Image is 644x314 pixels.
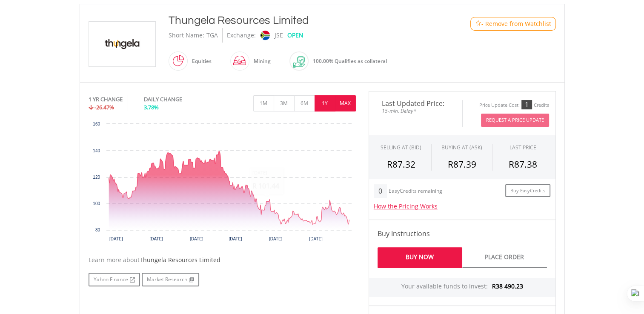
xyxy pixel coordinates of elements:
div: OPEN [287,28,303,43]
img: EQU.ZA.TGA.png [90,22,154,66]
text: 120 [93,175,100,180]
div: Equities [188,51,212,71]
button: Request A Price Update [481,114,549,127]
div: Price Update Cost: [479,102,520,108]
div: 1 [521,100,532,109]
div: Mining [249,51,271,71]
text: 160 [93,122,100,126]
div: Chart. Highcharts interactive chart. [89,120,356,247]
div: SELLING AT (BID) [381,144,421,151]
button: MAX [335,95,356,111]
a: Place Order [462,247,547,268]
span: R38 490.23 [492,282,523,290]
svg: Interactive chart [89,120,356,247]
span: R87.32 [387,158,415,170]
div: 1 YR CHANGE [89,95,123,103]
span: 100.00% Qualifies as collateral [313,57,387,65]
div: Short Name: [169,28,204,43]
text: [DATE] [149,237,163,241]
text: [DATE] [269,237,282,241]
a: Market Research [142,273,199,286]
div: EasyCredits remaining [389,188,442,195]
img: collateral-qualifying-green.svg [293,56,305,68]
div: Exchange: [227,28,256,43]
span: Last Updated Price: [375,100,456,107]
span: -26.47% [94,103,114,111]
a: Buy Now [378,247,462,268]
div: Learn more about [89,256,356,264]
button: 6M [294,95,315,111]
text: 100 [93,201,100,206]
div: DAILY CHANGE [144,95,211,103]
a: How the Pricing Works [374,202,438,210]
text: [DATE] [109,237,123,241]
button: Watchlist - Remove from Watchlist [470,17,556,31]
div: 0 [374,184,387,198]
div: TGA [206,28,218,43]
span: BUYING AT (ASK) [441,144,482,151]
text: [DATE] [189,237,203,241]
button: 1M [253,95,274,111]
span: - Remove from Watchlist [481,20,551,28]
img: Watchlist [475,20,481,27]
span: Thungela Resources Limited [140,256,220,264]
div: Thungela Resources Limited [169,13,436,28]
button: 3M [274,95,295,111]
div: Credits [534,102,549,108]
a: Yahoo Finance [89,273,140,286]
div: LAST PRICE [509,144,536,151]
text: [DATE] [229,237,242,241]
div: JSE [275,28,283,43]
span: 15-min. Delay* [375,107,456,115]
a: Buy EasyCredits [505,184,550,197]
text: 80 [95,228,100,232]
span: R87.38 [509,158,537,170]
text: 140 [93,148,100,153]
img: jse.png [260,31,269,40]
text: [DATE] [309,237,323,241]
button: 1Y [315,95,335,111]
span: 3.78% [144,103,159,111]
span: R87.39 [447,158,476,170]
div: Your available funds to invest: [369,278,555,297]
h4: Buy Instructions [378,228,547,239]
